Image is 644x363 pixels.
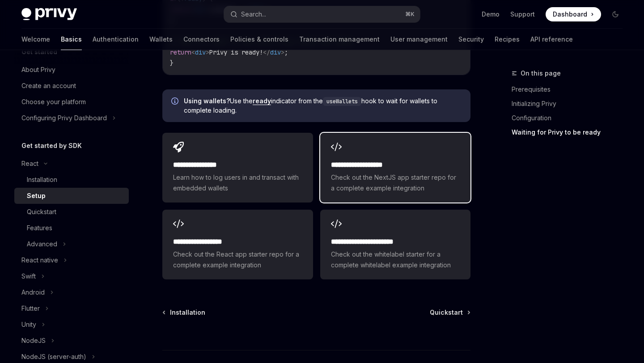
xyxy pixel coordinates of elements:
[162,133,313,203] a: **** **** **** *Learn how to log users in and transact with embedded wallets
[21,113,107,123] div: Configuring Privy Dashboard
[284,48,288,56] span: ;
[21,97,86,107] div: Choose your platform
[21,29,50,50] a: Welcome
[512,97,630,111] a: Initializing Privy
[183,29,220,50] a: Connectors
[405,11,415,18] span: ⌘ K
[14,172,129,188] a: Installation
[14,78,129,94] a: Create an account
[61,29,82,50] a: Basics
[21,351,86,362] div: NodeJS (server-auth)
[241,9,266,20] div: Search...
[14,252,129,268] button: React native
[14,220,129,236] a: Features
[170,59,174,67] span: }
[14,110,129,126] button: Configuring Privy Dashboard
[184,97,462,115] span: Use the indicator from the hook to wait for wallets to complete loading.
[608,7,623,21] button: Toggle dark mode
[430,308,463,317] span: Quickstart
[14,156,129,172] button: React
[21,140,82,151] h5: Get started by SDK
[512,111,630,125] a: Configuration
[510,10,535,19] a: Support
[14,188,129,204] a: Setup
[209,48,263,56] span: Privy is ready!
[170,308,205,317] span: Installation
[458,29,484,50] a: Security
[512,82,630,97] a: Prerequisites
[320,133,470,203] a: **** **** **** ****Check out the NextJS app starter repo for a complete example integration
[482,10,500,19] a: Demo
[230,29,288,50] a: Policies & controls
[21,303,40,314] div: Flutter
[21,158,38,169] div: React
[270,48,281,56] span: div
[320,210,470,279] a: **** **** **** **** ***Check out the whitelabel starter for a complete whitelabel example integra...
[21,80,76,91] div: Create an account
[299,29,380,50] a: Transaction management
[93,29,139,50] a: Authentication
[173,172,302,194] span: Learn how to log users in and transact with embedded wallets
[27,174,57,185] div: Installation
[170,48,191,56] span: return
[546,7,601,21] a: Dashboard
[27,207,56,217] div: Quickstart
[224,6,419,22] button: Search...⌘K
[163,308,205,317] a: Installation
[21,64,55,75] div: About Privy
[14,236,129,252] button: Advanced
[530,29,573,50] a: API reference
[206,48,209,56] span: >
[195,48,206,56] span: div
[14,284,129,300] button: Android
[14,333,129,349] button: NodeJS
[184,97,230,105] strong: Using wallets?
[149,29,173,50] a: Wallets
[14,94,129,110] a: Choose your platform
[323,97,361,106] code: useWallets
[162,210,313,279] a: **** **** **** ***Check out the React app starter repo for a complete example integration
[21,287,45,298] div: Android
[14,268,129,284] button: Swift
[21,335,46,346] div: NodeJS
[27,223,52,233] div: Features
[14,300,129,317] button: Flutter
[331,172,460,194] span: Check out the NextJS app starter repo for a complete example integration
[21,319,36,330] div: Unity
[390,29,448,50] a: User management
[495,29,520,50] a: Recipes
[21,255,58,266] div: React native
[14,317,129,333] button: Unity
[14,204,129,220] a: Quickstart
[331,249,460,270] span: Check out the whitelabel starter for a complete whitelabel example integration
[27,190,46,201] div: Setup
[21,8,77,21] img: dark logo
[430,308,470,317] a: Quickstart
[171,97,180,106] svg: Info
[27,239,57,249] div: Advanced
[521,68,561,79] span: On this page
[173,249,302,270] span: Check out the React app starter repo for a complete example integration
[14,62,129,78] a: About Privy
[191,48,195,56] span: <
[281,48,284,56] span: >
[512,125,630,139] a: Waiting for Privy to be ready
[553,10,587,19] span: Dashboard
[21,271,36,282] div: Swift
[253,97,271,105] a: ready
[263,48,270,56] span: </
